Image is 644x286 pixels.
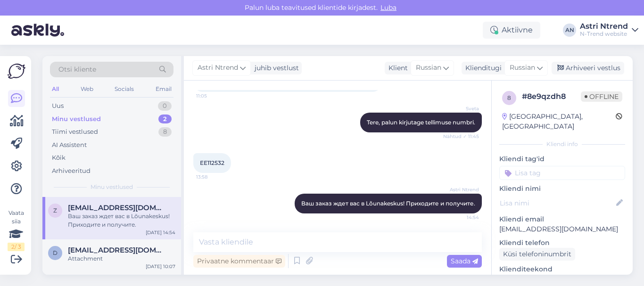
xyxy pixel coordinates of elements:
[443,133,479,140] span: Nähtud ✓ 11:45
[52,127,98,137] div: Tiimi vestlused
[581,91,622,102] span: Offline
[146,263,175,270] div: [DATE] 10:07
[53,249,58,256] span: d
[499,214,625,224] p: Kliendi email
[196,173,231,180] span: 13:58
[52,166,91,176] div: Arhiveeritud
[53,207,57,214] span: z
[68,212,175,229] div: Ваш заказ ждет вас в Lõunakeskus! Приходите и получите.
[52,153,66,163] div: Kõik
[499,166,625,180] input: Lisa tag
[499,224,625,234] p: [EMAIL_ADDRESS][DOMAIN_NAME]
[200,159,224,166] span: EE112532
[68,254,175,263] div: Attachment
[499,154,625,164] p: Kliendi tag'id
[522,91,581,102] div: # 8e9qzdh8
[196,92,231,99] span: 11:05
[385,63,408,73] div: Klient
[58,65,96,74] span: Otsi kliente
[91,183,133,191] span: Minu vestlused
[416,63,441,73] span: Russian
[367,119,475,126] span: Tere, palun kirjutage tellimuse numbri.
[301,200,475,207] span: Ваш заказ ждет вас в Lõunakeskus! Приходите и получите.
[8,64,25,79] img: Askly Logo
[580,30,628,38] div: N-Trend website
[462,63,502,73] div: Klienditugi
[499,140,625,148] div: Kliendi info
[68,246,166,254] span: diana0221@gmail.com
[8,209,25,251] div: Vaata siia
[378,3,399,12] span: Luba
[193,255,285,268] div: Privaatne kommentaar
[580,23,638,38] a: Astri NtrendN-Trend website
[499,248,575,261] div: Küsi telefoninumbrit
[113,83,136,95] div: Socials
[198,63,238,73] span: Astri Ntrend
[444,214,479,221] span: 14:54
[52,101,64,111] div: Uus
[507,94,511,101] span: 8
[499,238,625,248] p: Kliendi telefon
[552,62,624,74] div: Arhiveeri vestlus
[451,257,478,265] span: Saada
[158,101,172,111] div: 0
[154,83,173,95] div: Email
[510,63,535,73] span: Russian
[8,243,25,251] div: 2 / 3
[251,63,299,73] div: juhib vestlust
[444,105,479,112] span: Sveta
[52,140,87,150] div: AI Assistent
[499,264,625,274] p: Klienditeekond
[444,186,479,193] span: Astri Ntrend
[158,127,172,137] div: 8
[563,24,576,37] div: AN
[502,112,616,131] div: [GEOGRAPHIC_DATA], [GEOGRAPHIC_DATA]
[499,184,625,194] p: Kliendi nimi
[146,229,175,236] div: [DATE] 14:54
[50,83,61,95] div: All
[79,83,95,95] div: Web
[580,23,628,30] div: Astri Ntrend
[52,114,101,124] div: Minu vestlused
[500,198,614,208] input: Lisa nimi
[68,204,166,212] span: zha352005@yandex.ru
[483,22,540,39] div: Aktiivne
[158,114,172,124] div: 2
